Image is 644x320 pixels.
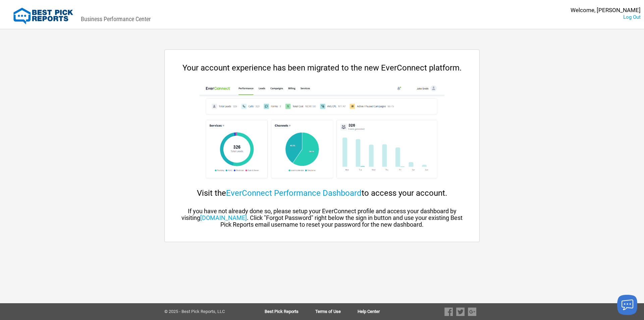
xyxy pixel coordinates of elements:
button: Launch chat [617,295,637,315]
div: Welcome, [PERSON_NAME] [571,7,641,14]
img: cp-dashboard.png [200,83,444,183]
div: © 2025 - Best Pick Reports, LLC [164,309,243,314]
a: Help Center [358,309,380,314]
a: Log Out [623,14,641,20]
a: Terms of Use [315,309,358,314]
div: Your account experience has been migrated to the new EverConnect platform. [178,63,466,73]
a: Best Pick Reports [265,309,315,314]
div: Visit the to access your account. [178,188,466,198]
a: [DOMAIN_NAME] [200,214,247,221]
img: Best Pick Reports Logo [13,8,73,25]
div: If you have not already done so, please setup your EverConnect profile and access your dashboard ... [178,208,466,228]
a: EverConnect Performance Dashboard [226,188,362,198]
